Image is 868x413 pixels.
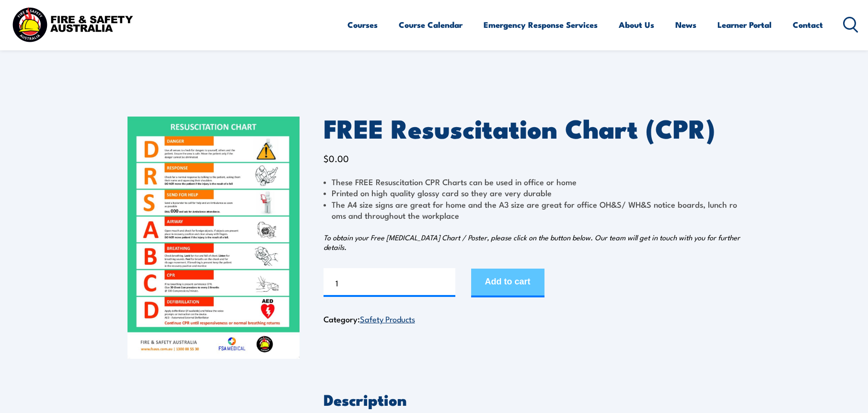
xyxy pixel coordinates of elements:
[399,12,463,37] a: Course Calendar
[324,152,349,165] bdi: 0.00
[324,268,455,297] input: Product quantity
[347,12,378,37] a: Courses
[324,313,415,325] span: Category:
[324,232,740,252] em: To obtain your Free [MEDICAL_DATA] Chart / Poster, please click on the button below. Our team wil...
[324,199,741,221] li: The A4 size signs are great for home and the A3 size are great for office OH&S/ WH&S notice board...
[471,269,544,297] button: Add to cart
[324,117,741,139] h1: FREE Resuscitation Chart (CPR)
[793,12,823,37] a: Contact
[484,12,598,37] a: Emergency Response Services
[675,12,696,37] a: News
[619,12,654,37] a: About Us
[324,176,741,187] li: These FREE Resuscitation CPR Charts can be used in office or home
[360,313,415,324] a: Safety Products
[718,12,772,37] a: Learner Portal
[324,152,329,165] span: $
[324,187,741,198] li: Printed on high quality glossy card so they are very durable
[324,392,741,406] h2: Description
[127,117,300,359] img: FREE Resuscitation Chart - What are the 7 steps to CPR?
